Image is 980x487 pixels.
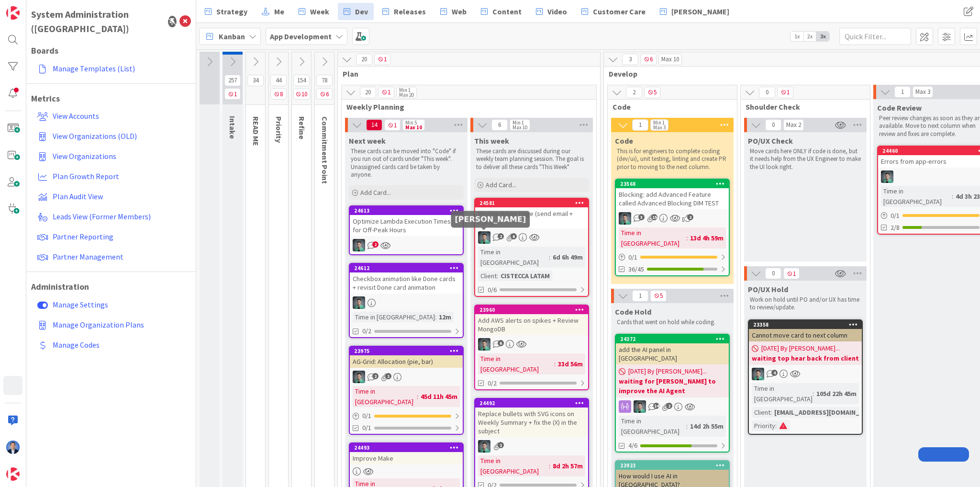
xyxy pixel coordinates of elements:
span: : [775,420,777,431]
span: 1 [632,119,648,131]
div: Time in [GEOGRAPHIC_DATA] [478,247,549,268]
div: Max 10 [512,125,527,130]
span: 2 [372,241,379,248]
span: 6 [640,54,657,65]
div: 23960Add AWS alerts on spikes + Review MongoDB [475,306,588,335]
div: 24613 [350,206,463,215]
span: 5 [650,290,667,302]
div: Time in [GEOGRAPHIC_DATA] [619,227,686,249]
span: Add Card... [486,181,516,189]
span: 2 [372,373,379,379]
span: Releases [394,6,426,17]
div: 23568 [616,180,729,188]
div: 24372add the AI panel in [GEOGRAPHIC_DATA] [616,335,729,364]
div: 12m [436,312,454,322]
div: 23358 [749,320,862,329]
a: [PERSON_NAME] [654,3,735,20]
div: 23923 [616,461,729,470]
img: avatar [6,467,20,481]
span: 2 [687,214,693,220]
a: 23358Cannot move card to next column[DATE] By [PERSON_NAME]...waiting top hear back from clientVP... [748,319,863,435]
div: VP [350,239,463,251]
div: 24613 [354,207,463,214]
span: 5 [644,87,660,98]
span: 10 [293,88,310,100]
span: 2x [803,32,816,41]
div: 24612 [350,264,463,272]
span: 0/2 [488,378,497,388]
div: 23923 [620,462,729,469]
span: : [554,359,556,369]
span: Next week [349,136,386,146]
div: 23358Cannot move card to next column [749,320,862,341]
div: Time in [GEOGRAPHIC_DATA] [619,416,686,437]
a: Me [256,3,290,20]
span: 1 [894,86,911,98]
img: VP [619,212,631,225]
div: 24581Review Billing page (send email + PDFs) [475,199,588,228]
div: Min 5 [405,120,417,125]
span: 6 [316,88,333,100]
img: VP [752,368,764,380]
h1: Administration [31,282,191,292]
span: 0/6 [488,285,497,295]
div: 45d 11h 45m [418,391,460,402]
img: DP [6,441,20,454]
div: 23975 [354,348,463,354]
span: : [813,388,814,399]
span: View Organizations [53,151,116,161]
b: waiting for [PERSON_NAME] to improve the AI Agent [619,376,726,396]
span: 15 [651,214,657,220]
div: VP [475,440,588,453]
div: Max 20 [399,92,414,97]
img: VP [478,338,490,351]
span: 1 [777,87,793,98]
div: Improve Make [350,452,463,464]
h5: [PERSON_NAME] [455,215,526,224]
span: : [417,391,418,402]
span: 14 [366,119,382,131]
span: 0 [765,119,781,131]
div: AG-Grid: Allocation (pie, bar) [350,355,463,368]
a: 23568Blocking: add Advanced Feature called Advanced Blocking DIM TESTVPTime in [GEOGRAPHIC_DATA]:... [615,179,730,276]
p: Move cards here ONLY if code is done, but it needs help from the UX Engineer to make the UI look ... [750,147,861,171]
img: VP [478,231,490,244]
span: Manage Settings [53,300,108,309]
span: 2 [498,233,504,239]
b: waiting top hear back from client [752,353,859,363]
span: 6 [511,233,517,239]
div: Min 1 [653,120,665,125]
div: VP [616,212,729,225]
span: 1 [783,268,800,279]
span: Manage Organization Plans [53,320,144,329]
span: 34 [247,75,264,86]
span: : [686,421,688,431]
div: Cannot move card to next column [749,329,862,341]
div: [EMAIL_ADDRESS][DOMAIN_NAME] [772,407,881,418]
div: Max 10 [661,57,679,62]
b: App Development [270,32,332,41]
span: 2/8 [891,223,900,233]
span: Plan Audit View [53,192,103,201]
div: Review Billing page (send email + PDFs) [475,207,588,228]
span: Code Hold [615,307,651,317]
p: Cards that went on hold while coding. [617,318,728,326]
span: Partner Reporting [53,232,113,241]
span: 20 [360,87,376,98]
div: Max 3 [653,125,666,130]
div: VP [616,400,729,413]
div: CISTECCA LATAM [498,271,552,281]
span: [PERSON_NAME] [671,6,729,17]
a: 23975AG-Grid: Allocation (pie, bar)VPTime in [GEOGRAPHIC_DATA]:45d 11h 45m0/10/1 [349,346,464,435]
div: Replace bullets with SVG icons on Weekly Summary + fix the (X) in the subject [475,408,588,437]
img: VP [353,371,365,383]
div: VP [475,338,588,351]
div: 23975 [350,347,463,355]
a: Dev [338,3,374,20]
span: : [952,191,953,202]
a: Video [530,3,573,20]
span: [DATE] By [PERSON_NAME]... [628,366,707,376]
a: 23960Add AWS alerts on spikes + Review MongoDBVPTime in [GEOGRAPHIC_DATA]:33d 56m0/2 [474,305,589,390]
span: 2 [666,403,672,409]
span: Refine [297,116,307,139]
